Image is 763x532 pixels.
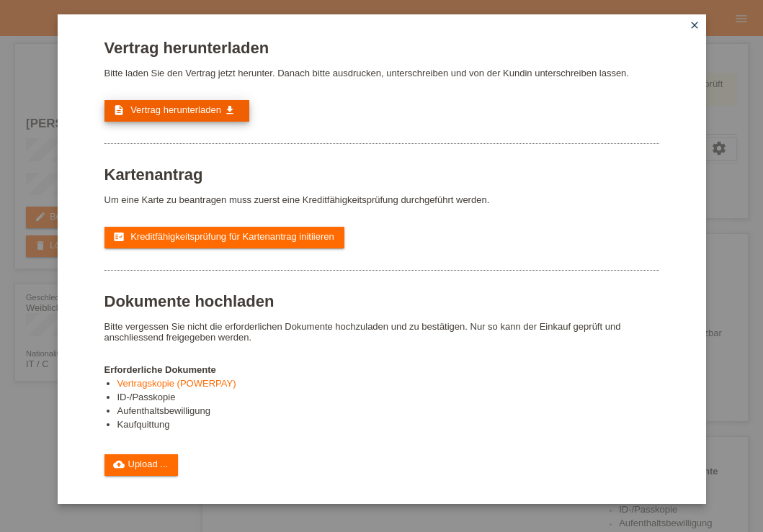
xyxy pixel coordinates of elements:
h1: Vertrag herunterladen [104,39,659,57]
h1: Dokumente hochladen [104,292,659,310]
li: Aufenthaltsbewilligung [117,405,659,419]
p: Bitte vergessen Sie nicht die erforderlichen Dokumente hochzuladen und zu bestätigen. Nur so kann... [104,321,659,343]
a: Vertragskopie (POWERPAY) [117,378,236,389]
a: close [685,18,704,35]
p: Um eine Karte zu beantragen muss zuerst eine Kreditfähigkeitsprüfung durchgeführt werden. [104,194,659,205]
i: close [689,19,700,31]
span: Kreditfähigkeitsprüfung für Kartenantrag initiieren [130,231,334,242]
p: Bitte laden Sie den Vertrag jetzt herunter. Danach bitte ausdrucken, unterschreiben und von der K... [104,68,659,78]
i: fact_check [113,231,125,243]
h1: Kartenantrag [104,166,659,184]
i: cloud_upload [113,459,125,470]
li: ID-/Passkopie [117,392,659,405]
h4: Erforderliche Dokumente [104,364,659,375]
span: Vertrag herunterladen [130,104,221,115]
a: fact_check Kreditfähigkeitsprüfung für Kartenantrag initiieren [104,227,344,248]
a: description Vertrag herunterladen get_app [104,100,249,122]
i: get_app [224,104,236,116]
i: description [113,104,125,116]
a: cloud_uploadUpload ... [104,454,179,476]
li: Kaufquittung [117,419,659,433]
